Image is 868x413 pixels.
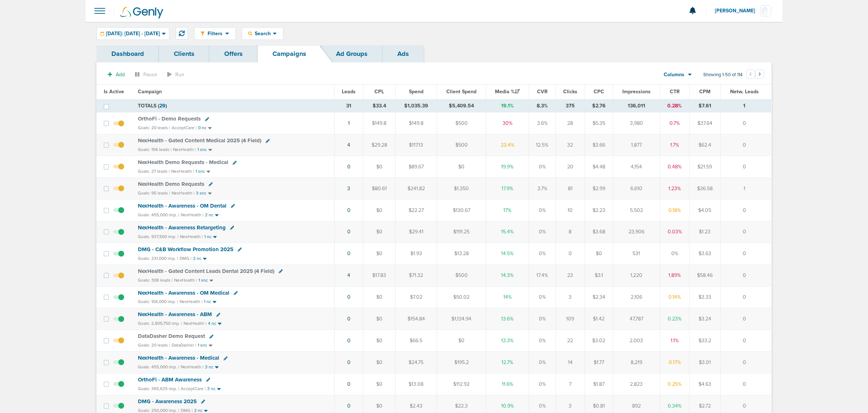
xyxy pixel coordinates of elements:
[556,243,585,265] td: 0
[363,243,396,265] td: $0
[613,134,660,156] td: 1,877
[382,45,424,62] a: Ads
[613,221,660,243] td: 23,906
[529,156,556,178] td: 0%
[396,265,437,286] td: $71.32
[556,352,585,373] td: 14
[138,203,226,209] span: NexHealth - Awareness - OM Dental
[363,286,396,308] td: $0
[529,265,556,286] td: 17.4%
[138,311,212,318] span: NexHealth - Awareness - ABM
[363,134,396,156] td: $29.28
[585,99,613,113] td: $2.76
[660,330,689,352] td: 1.1%
[396,134,437,156] td: $117.13
[689,156,720,178] td: $21.59
[529,243,556,265] td: 0%
[556,99,585,113] td: 375
[181,408,193,413] small: DMG |
[720,308,771,330] td: 0
[556,178,585,200] td: 81
[174,278,197,283] small: NexHealth |
[437,221,486,243] td: $191.25
[363,308,396,330] td: $0
[529,286,556,308] td: 0%
[437,373,486,395] td: $112.92
[556,373,585,395] td: 7
[348,120,350,126] a: 1
[138,115,201,122] span: OrthoFi - Demo Requests
[134,99,335,113] td: TOTALS ( )
[437,113,486,134] td: $500
[347,316,351,322] a: 0
[689,373,720,395] td: $4.63
[660,286,689,308] td: 0.14%
[396,178,437,200] td: $241.82
[613,178,660,200] td: 6,610
[252,30,273,37] span: Search
[720,243,771,265] td: 0
[660,178,689,200] td: 1.23%
[486,178,529,200] td: 17.9%
[730,89,759,95] span: Netw. Leads
[347,294,351,300] a: 0
[585,330,613,352] td: $3.02
[585,352,613,373] td: $1.77
[437,352,486,373] td: $195.2
[720,199,771,221] td: 0
[208,321,216,326] small: 4 nc
[104,89,124,95] span: Is Active
[196,169,205,174] small: 1 snc
[347,250,351,257] a: 0
[138,159,228,165] span: NexHealth Demo Requests - Medical
[585,134,613,156] td: $3.66
[556,265,585,286] td: 23
[396,330,437,352] td: $66.5
[138,224,226,231] span: NexHealth - Awareness Retargeting
[347,338,351,344] a: 0
[209,45,258,62] a: Offers
[529,373,556,395] td: 0%
[486,286,529,308] td: 14%
[556,308,585,330] td: 109
[437,330,486,352] td: $0
[529,99,556,113] td: 8.3%
[689,265,720,286] td: $58.46
[396,373,437,395] td: $13.08
[689,243,720,265] td: $3.63
[138,181,204,187] span: NexHealth Demo Requests
[104,69,129,80] button: Add
[664,71,684,78] span: Columns
[613,352,660,373] td: 8,219
[180,256,192,261] small: DMG |
[670,89,680,95] span: CTR
[342,89,356,95] span: Leads
[347,164,351,170] a: 0
[205,364,213,370] small: 3 nc
[529,134,556,156] td: 12.5%
[347,185,350,192] a: 3
[172,343,196,348] small: DataDasher |
[556,156,585,178] td: 20
[437,99,486,113] td: $5,409.54
[437,178,486,200] td: $1,350
[660,156,689,178] td: 0.48%
[689,286,720,308] td: $3.33
[594,89,604,95] span: CPC
[181,364,204,369] small: NexHealth |
[138,299,178,304] small: Goals: 104,000 imp. |
[720,265,771,286] td: 0
[720,330,771,352] td: 0
[613,156,660,178] td: 4,154
[138,376,202,383] span: OrthoFi - ABM Awareness
[363,330,396,352] td: $0
[613,308,660,330] td: 47,787
[180,299,202,304] small: NexHealth |
[184,321,206,326] small: NexHealth |
[529,352,556,373] td: 0%
[660,199,689,221] td: 0.18%
[613,265,660,286] td: 1,220
[258,45,321,62] a: Campaigns
[363,221,396,243] td: $0
[689,113,720,134] td: $37.64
